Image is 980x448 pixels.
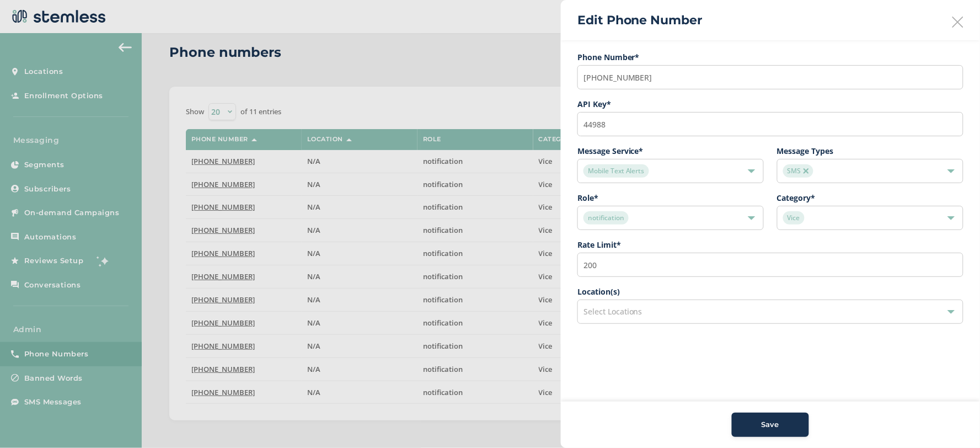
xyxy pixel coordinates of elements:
[583,164,649,178] span: Mobile Text Alerts
[577,98,963,110] label: API Key
[577,286,963,297] label: Location(s)
[583,306,642,317] span: Select Locations
[777,192,963,204] label: Category
[577,239,963,250] label: Rate Limit
[577,253,963,277] input: Enter Rate Limit
[732,413,809,437] button: Save
[783,164,813,178] span: SMS
[583,211,629,225] span: notification
[804,168,809,174] img: icon-close-accent-8a337256.svg
[577,51,963,63] label: Phone Number*
[577,145,764,157] label: Message Service
[783,211,805,225] span: Vice
[762,419,779,430] span: Save
[925,395,980,448] iframe: Chat Widget
[577,192,764,204] label: Role
[577,112,963,136] input: Enter API Key
[577,65,963,89] input: (XXX) XXX-XXXX
[777,145,963,157] label: Message Types
[577,11,703,29] h2: Edit Phone Number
